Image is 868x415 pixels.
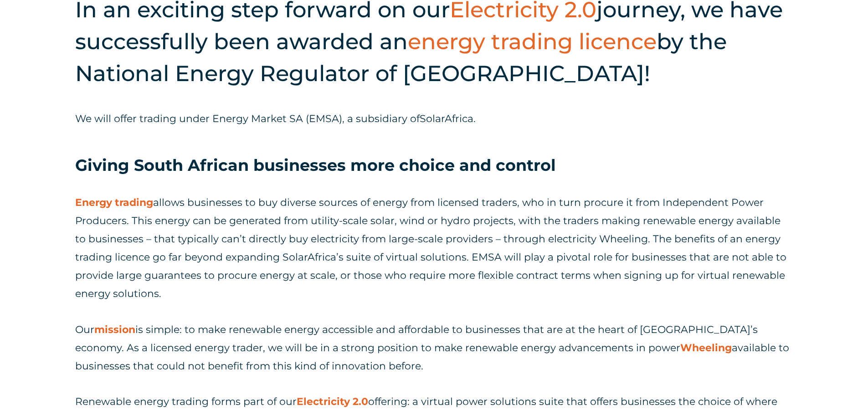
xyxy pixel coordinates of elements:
[680,342,732,354] a: Wheeling
[75,113,420,125] span: We will offer trading under Energy Market SA (EMSA), a subsidiary of
[75,196,153,209] a: Energy trading
[473,113,476,125] span: .
[408,28,657,55] span: energy trading licence
[94,323,135,336] a: mission
[75,196,786,300] span: allows businesses to buy diverse sources of energy from licensed traders, who in turn procure it ...
[297,395,368,408] a: Electricity 2.0
[75,323,758,354] span: is simple: to make renewable energy accessible and affordable to businesses that are at the heart...
[75,155,793,176] h3: Giving South African businesses more choice and control
[75,342,789,372] span: available to businesses that could not benefit from this kind of innovation before.
[75,395,297,408] span: Renewable energy trading forms part of our
[420,113,473,125] span: SolarAfrica
[75,323,94,336] span: Our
